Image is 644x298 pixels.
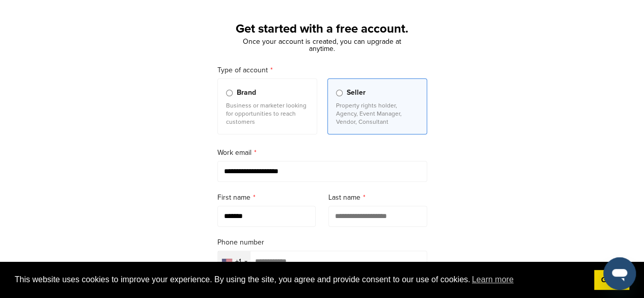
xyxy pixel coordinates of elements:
span: Brand [237,87,256,98]
div: Selected country [218,251,250,272]
label: First name [217,192,316,203]
p: Business or marketer looking for opportunities to reach customers [226,101,309,126]
input: Brand Business or marketer looking for opportunities to reach customers [226,90,233,96]
label: Phone number [217,237,427,248]
span: Seller [347,87,366,98]
iframe: Button to launch messaging window [603,257,636,290]
label: Work email [217,147,427,158]
a: dismiss cookie message [594,270,629,290]
h1: Get started with a free account. [205,20,439,38]
a: learn more about cookies [470,272,515,287]
p: Property rights holder, Agency, Event Manager, Vendor, Consultant [336,101,418,126]
label: Type of account [217,65,427,76]
label: Last name [328,192,427,203]
input: Seller Property rights holder, Agency, Event Manager, Vendor, Consultant [336,90,343,96]
span: This website uses cookies to improve your experience. By using the site, you agree and provide co... [15,272,586,287]
div: +1 [235,258,241,265]
span: Once your account is created, you can upgrade at anytime. [243,37,401,53]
